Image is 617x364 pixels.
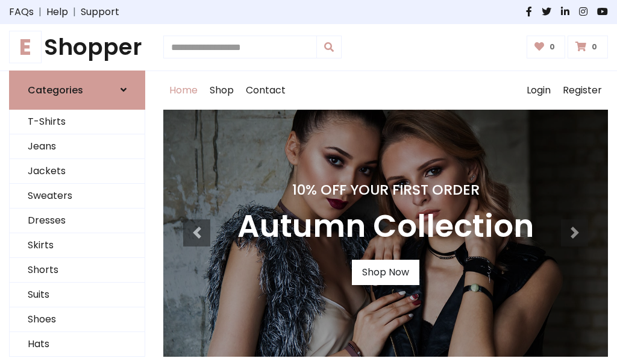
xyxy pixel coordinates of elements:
[10,283,145,307] a: Suits
[9,31,42,63] span: E
[9,34,145,61] h1: Shopper
[81,5,119,19] a: Support
[28,84,83,96] h6: Categories
[240,71,292,110] a: Contact
[568,36,608,58] a: 0
[10,184,145,209] a: Sweaters
[589,42,600,52] span: 0
[10,134,145,159] a: Jeans
[46,5,68,19] a: Help
[10,209,145,233] a: Dresses
[237,208,534,245] h3: Autumn Collection
[204,71,240,110] a: Shop
[9,71,145,110] a: Categories
[10,159,145,184] a: Jackets
[34,5,46,19] span: |
[68,5,81,19] span: |
[521,71,557,110] a: Login
[547,42,558,52] span: 0
[527,36,566,58] a: 0
[163,71,204,110] a: Home
[237,181,534,198] h4: 10% Off Your First Order
[10,110,145,134] a: T-Shirts
[352,260,419,285] a: Shop Now
[557,71,608,110] a: Register
[9,5,34,19] a: FAQs
[10,307,145,332] a: Shoes
[9,34,145,61] a: EShopper
[10,233,145,258] a: Skirts
[10,332,145,357] a: Hats
[10,258,145,283] a: Shorts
